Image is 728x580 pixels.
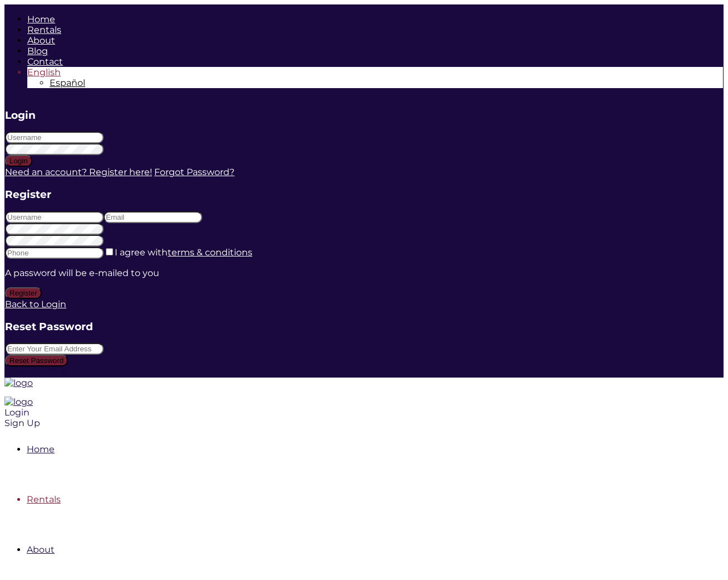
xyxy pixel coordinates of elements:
[5,167,152,177] a: Need an account? Register here!
[27,67,61,78] a: Switch to English
[50,78,85,88] span: Español
[4,407,712,418] div: Login
[5,211,104,223] input: Username
[5,366,76,377] a: Return to Login
[5,188,723,201] h3: Register
[4,378,33,388] img: logo
[168,247,252,258] a: terms & conditions
[27,494,61,505] a: Rentals
[5,155,32,167] button: Login
[5,343,104,355] input: Enter Your Email Address
[4,418,712,428] div: Sign Up
[27,56,63,67] a: Contact
[27,46,48,56] a: Blog
[50,78,85,88] a: Switch to Español
[5,109,723,122] h3: Login
[5,132,104,143] input: Username
[27,544,55,555] a: About
[115,247,252,258] label: I agree with
[27,444,55,455] a: Home
[5,287,42,299] button: Register
[5,320,723,333] h3: Reset Password
[5,299,66,310] a: Back to Login
[5,268,723,278] p: A password will be e-mailed to you
[27,14,55,25] a: Home
[104,211,202,223] input: Email
[27,25,61,35] a: Rentals
[27,67,61,78] span: English
[4,397,33,407] img: logo
[27,35,55,46] a: About
[154,167,234,177] a: Forgot Password?
[5,247,104,259] input: Phone
[5,355,68,366] button: Reset Password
